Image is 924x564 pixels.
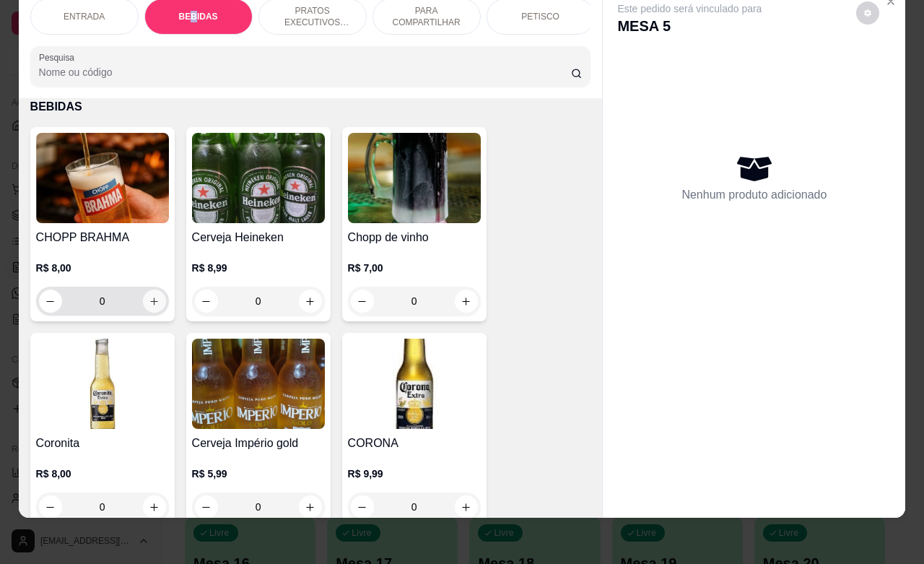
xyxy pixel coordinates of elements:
h4: Cerveja Império gold [192,435,325,452]
button: decrease-product-quantity [195,495,218,519]
img: product-image [192,339,325,429]
button: decrease-product-quantity [856,1,879,25]
img: product-image [348,339,481,429]
h4: CORONA [348,435,481,452]
img: product-image [36,339,169,429]
button: increase-product-quantity [299,290,322,313]
p: PETISCO [521,11,559,22]
button: decrease-product-quantity [195,290,218,313]
img: product-image [36,133,169,223]
h4: CHOPP BRAHMA [36,229,169,246]
p: R$ 5,99 [192,467,325,481]
button: decrease-product-quantity [39,495,62,519]
p: PRATOS EXECUTIVOS (INDIVIDUAIS) [271,5,354,28]
p: MESA 5 [617,16,762,36]
button: decrease-product-quantity [351,495,374,519]
button: increase-product-quantity [455,290,478,313]
button: increase-product-quantity [143,495,166,519]
p: Este pedido será vinculado para [617,1,762,16]
p: R$ 7,00 [348,261,481,275]
p: R$ 9,99 [348,467,481,481]
h4: Cerveja Heineken [192,229,325,246]
button: increase-product-quantity [143,290,166,313]
p: Nenhum produto adicionado [681,186,827,204]
p: BEBIDAS [179,11,218,22]
label: Pesquisa [39,51,79,64]
button: decrease-product-quantity [39,290,62,313]
p: BEBIDAS [30,98,591,116]
button: increase-product-quantity [455,495,478,519]
img: product-image [348,133,481,223]
p: PARA COMPARTILHAR [385,5,468,28]
h4: Chopp de vinho [348,229,481,246]
img: product-image [192,133,325,223]
p: R$ 8,00 [36,467,169,481]
button: decrease-product-quantity [351,290,374,313]
button: increase-product-quantity [299,495,322,519]
input: Pesquisa [39,65,571,79]
h4: Coronita [36,435,169,452]
p: R$ 8,00 [36,261,169,275]
p: R$ 8,99 [192,261,325,275]
p: ENTRADA [64,11,105,22]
